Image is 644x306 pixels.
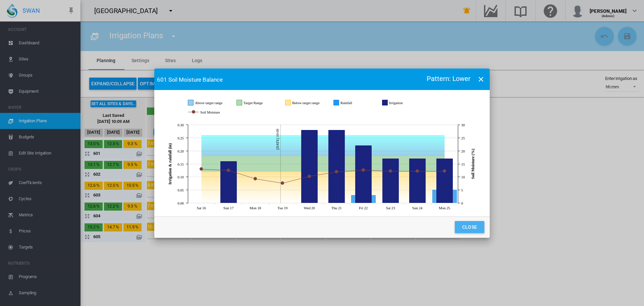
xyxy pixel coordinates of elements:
[221,162,237,203] g: Irrigation Aug 17, 2025 0.16
[461,162,465,166] tspan: 15
[177,123,184,127] tspan: 0.30
[188,100,230,106] g: Above target range
[461,136,465,140] tspan: 25
[329,130,345,203] g: Irrigation Aug 21, 2025 0.28
[334,100,375,106] g: Rainfall
[227,169,230,172] circle: Soil Moisture Aug 17, 2025 12.5263
[281,182,284,184] circle: Soil Moisture Aug 19, 2025 7.591
[188,109,235,115] g: Soil Moisture
[177,162,184,166] tspan: 0.15
[471,149,475,179] tspan: Soil Moisture (%)
[386,206,395,210] tspan: Sat 23
[461,149,465,153] tspan: 20
[433,190,457,203] g: Rainfall Aug 25, 2025 0.05
[237,100,278,106] g: Target Range
[443,170,446,172] circle: Soil Moisture Aug 25, 2025 12.167520225898254
[197,206,206,210] tspan: Sat 16
[455,221,484,233] button: Close
[200,168,203,170] circle: Soil Moisture Aug 16, 2025 12.9592
[250,206,261,210] tspan: Mon 18
[437,159,453,203] g: Irrigation Aug 25, 2025 0.17
[331,206,342,210] tspan: Thu 21
[177,175,184,179] tspan: 0.10
[177,136,184,140] tspan: 0.25
[352,195,376,203] g: Rainfall Aug 22, 2025 0.03
[382,100,424,106] g: Irrigation
[177,188,184,192] tspan: 0.05
[461,201,463,205] tspan: 0
[154,69,490,238] md-dialog: JavaScript chart ...
[439,206,450,210] tspan: Mon 25
[285,100,327,106] g: Below target range
[410,159,426,203] g: Irrigation Aug 24, 2025 0.17
[474,73,488,86] button: icon-close
[416,170,419,172] circle: Soil Moisture Aug 24, 2025 12.16906428302644
[461,123,465,127] tspan: 30
[168,143,172,184] tspan: Irrigation & rainfall (in)
[427,75,471,83] span: Pattern: Lower
[157,76,223,83] span: 601 Soil Moisture Balance
[356,146,372,203] g: Irrigation Aug 22, 2025 0.22
[335,170,338,173] circle: Soil Moisture Aug 21, 2025 11.927928633875949
[383,159,399,203] g: Irrigation Aug 23, 2025 0.17
[308,175,311,178] circle: Soil Moisture Aug 20, 2025 10.22780754814441
[362,169,365,171] circle: Soil Moisture Aug 22, 2025 12.642680359333466
[275,129,279,150] tspan: [DATE] 10:09
[177,149,184,153] tspan: 0.20
[389,170,392,172] circle: Soil Moisture Aug 23, 2025 12.187609413671385
[302,130,318,203] g: Irrigation Aug 20, 2025 0.28
[461,188,463,192] tspan: 5
[254,177,257,180] circle: Soil Moisture Aug 18, 2025 9.278
[277,206,287,210] tspan: Tue 19
[304,206,315,210] tspan: Wed 20
[223,206,234,210] tspan: Sun 17
[359,206,368,210] tspan: Fri 22
[177,201,184,205] tspan: 0.00
[477,75,485,83] md-icon: icon-close
[461,175,465,179] tspan: 10
[412,206,423,210] tspan: Sun 24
